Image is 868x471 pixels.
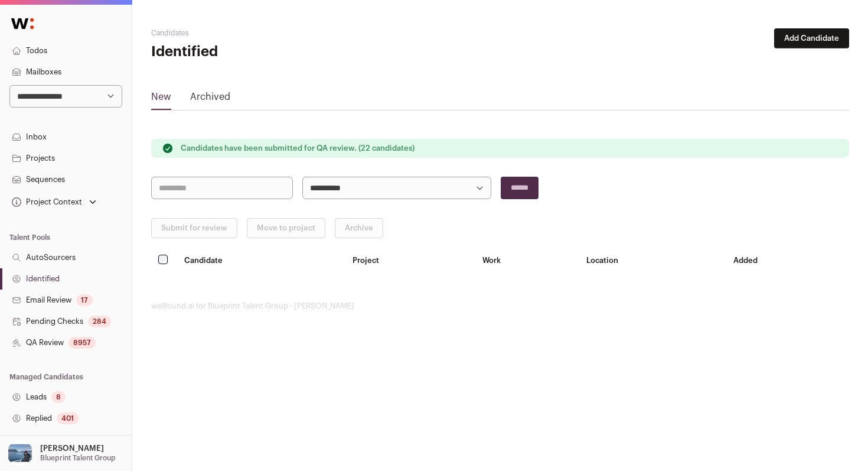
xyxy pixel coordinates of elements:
[151,301,849,311] footer: wellfound:ai for Blueprint Talent Group - [PERSON_NAME]
[76,294,93,306] div: 17
[40,453,116,463] p: Blueprint Talent Group
[5,12,40,35] img: Wellfound
[88,316,111,327] div: 284
[51,391,66,403] div: 8
[151,90,171,109] a: New
[345,248,476,273] th: Project
[579,248,726,273] th: Location
[57,412,79,424] div: 401
[151,28,384,38] h2: Candidates
[68,337,96,349] div: 8957
[190,90,230,109] a: Archived
[9,197,82,207] div: Project Context
[475,248,579,273] th: Work
[177,248,345,273] th: Candidate
[181,144,415,153] p: Candidates have been submitted for QA review. (22 candidates)
[7,440,33,466] img: 17109629-medium_jpg
[774,28,849,48] button: Add Candidate
[9,194,99,210] button: Open dropdown
[726,248,849,273] th: Added
[40,444,104,453] p: [PERSON_NAME]
[5,440,118,466] button: Open dropdown
[151,43,384,61] h1: Identified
